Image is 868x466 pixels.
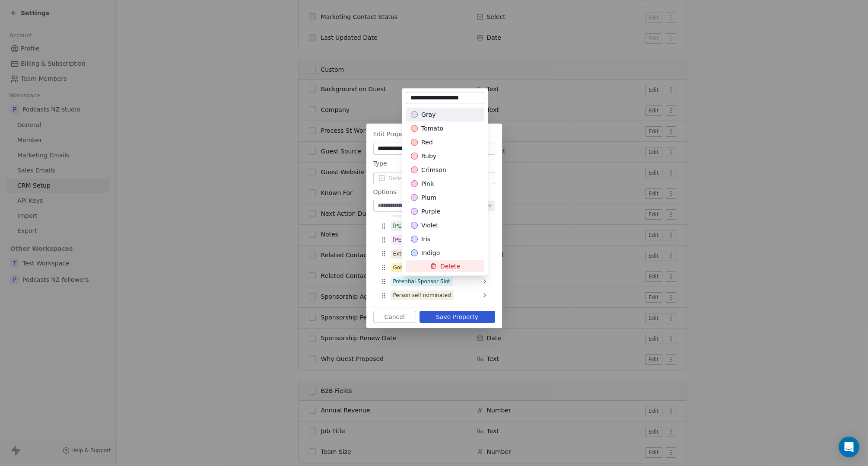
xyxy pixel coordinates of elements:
span: gray [421,110,436,119]
span: pink [421,179,434,188]
span: red [421,138,433,147]
span: iris [421,235,430,243]
span: violet [421,221,439,230]
span: plum [421,193,436,202]
span: ruby [421,152,436,160]
span: indigo [421,249,440,257]
span: crimson [421,166,446,174]
button: Delete [406,260,484,272]
span: tomato [421,124,443,133]
span: purple [421,207,440,216]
